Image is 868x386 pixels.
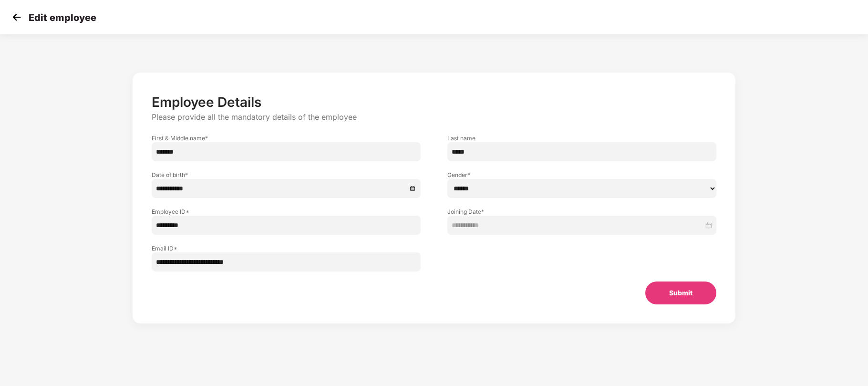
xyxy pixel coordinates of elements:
label: Employee ID [152,208,421,216]
img: svg+xml;base64,PHN2ZyB4bWxucz0iaHR0cDovL3d3dy53My5vcmcvMjAwMC9zdmciIHdpZHRoPSIzMCIgaGVpZ2h0PSIzMC... [10,10,24,24]
p: Employee Details [152,94,716,110]
label: Joining Date [447,208,716,216]
p: Edit employee [29,12,96,23]
p: Please provide all the mandatory details of the employee [152,112,716,122]
label: Last name [447,134,716,142]
label: First & Middle name [152,134,421,142]
label: Gender [447,171,716,179]
label: Email ID [152,244,421,252]
button: Submit [645,282,716,304]
label: Date of birth [152,171,421,179]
